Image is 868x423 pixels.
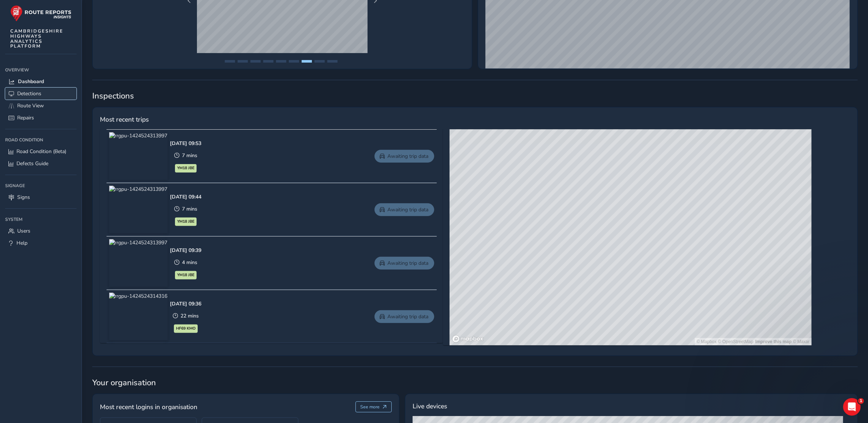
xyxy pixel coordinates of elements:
[109,132,168,180] img: rrgpu-1424524313997
[263,60,273,63] button: Page 4
[327,60,338,63] button: Page 9
[375,203,434,216] a: Awaiting trip data
[109,239,168,287] img: rrgpu-1424524313997
[375,310,434,323] a: Awaiting trip data
[17,102,44,109] span: Route View
[5,75,77,88] a: Dashboard
[5,145,77,157] a: Road Condition (Beta)
[17,194,30,201] span: Signs
[5,214,77,225] div: System
[109,293,168,340] img: rrgpu-1424524314316
[238,60,248,63] button: Page 2
[16,148,66,155] span: Road Condition (Beta)
[182,259,197,266] span: 4 mins
[177,272,194,278] span: YM18 JBE
[180,312,199,319] span: 22 mins
[302,60,312,63] button: Page 7
[5,157,77,170] a: Defects Guide
[17,114,34,121] span: Repairs
[177,219,194,225] span: YM18 JBE
[182,152,197,159] span: 7 mins
[5,191,77,203] a: Signs
[176,326,195,331] span: HF69 KMO
[843,398,861,416] iframe: Intercom live chat
[177,165,194,171] span: YM18 JBE
[225,60,235,63] button: Page 1
[375,150,434,163] a: Awaiting trip data
[16,160,48,167] span: Defects Guide
[5,88,77,100] a: Detections
[361,404,380,410] span: See more
[170,140,202,147] div: [DATE] 09:53
[170,193,202,200] div: [DATE] 09:44
[5,237,77,249] a: Help
[375,257,434,270] a: Awaiting trip data
[413,401,447,411] span: Live devices
[100,115,149,124] span: Most recent trips
[10,5,71,22] img: rr logo
[250,60,261,63] button: Page 3
[289,60,299,63] button: Page 6
[5,134,77,145] div: Road Condition
[92,90,858,101] span: Inspections
[109,186,168,233] img: rrgpu-1424524313997
[5,64,77,75] div: Overview
[10,29,63,49] span: CAMBRIDGESHIRE HIGHWAYS ANALYTICS PLATFORM
[276,60,286,63] button: Page 5
[5,225,77,237] a: Users
[314,60,325,63] button: Page 8
[5,100,77,112] a: Route View
[355,401,392,412] button: See more
[16,240,27,246] span: Help
[182,205,197,212] span: 7 mins
[858,398,864,404] span: 1
[17,227,30,234] span: Users
[170,247,202,254] div: [DATE] 09:39
[5,112,77,124] a: Repairs
[18,78,44,85] span: Dashboard
[92,377,858,388] span: Your organisation
[17,90,41,97] span: Detections
[5,180,77,191] div: Signage
[170,300,202,307] div: [DATE] 09:36
[100,402,197,412] span: Most recent logins in organisation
